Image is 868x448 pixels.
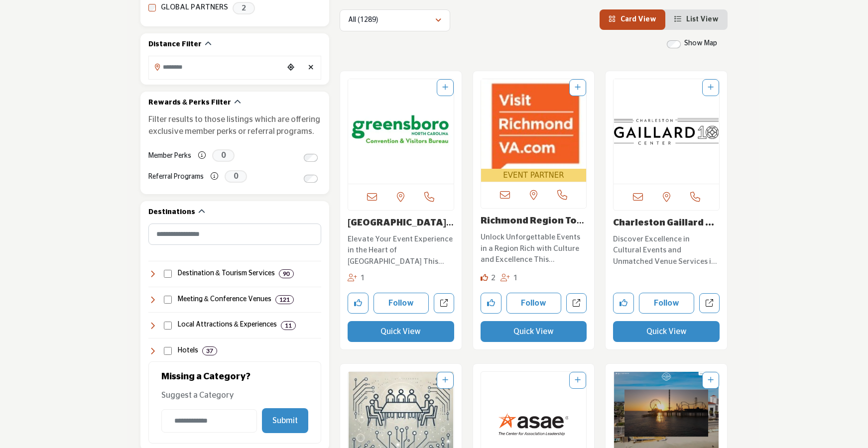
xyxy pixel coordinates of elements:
[481,232,587,266] p: Unlock Unforgettable Events in a Region Rich with Culture and Excellence This organization is ded...
[566,293,587,314] a: Open richmond-region-tourism in new tab
[281,321,296,330] div: 11 Results For Local Attractions & Experiences
[686,16,719,23] span: List View
[481,229,587,266] a: Unlock Unforgettable Events in a Region Rich with Culture and Excellence This organization is ded...
[613,321,720,342] button: Quick View
[506,293,562,314] button: Follow
[348,234,454,268] p: Elevate Your Event Experience in the Heart of [GEOGRAPHIC_DATA] This dynamic organization serves ...
[348,79,454,184] a: Open Listing in new tab
[483,170,585,181] span: EVENT PARTNER
[202,346,217,355] div: 37 Results For Hotels
[178,295,271,305] h4: Meeting & Conference Venues: Facilities and spaces designed for business meetings, conferences, a...
[161,372,308,390] h2: Missing a Category?
[620,16,656,23] span: Card View
[148,168,204,186] label: Referral Programs
[279,269,294,278] div: 90 Results For Destination & Tourism Services
[233,2,255,14] span: 2
[283,57,298,79] div: Choose your current location
[575,377,581,384] a: Add To List
[639,293,694,314] button: Follow
[481,293,501,314] button: Like company
[613,293,634,314] button: Like company
[442,84,448,91] a: Add To List
[491,274,496,282] span: 2
[373,293,429,314] button: Follow
[148,4,156,11] input: GLOBAL PARTNERS checkbox
[481,217,584,236] a: Richmond Region Tour...
[348,15,378,25] p: All (1289)
[178,320,277,330] h4: Local Attractions & Experiences: Entertainment, cultural, and recreational destinations that enha...
[149,57,283,77] input: Search Location
[148,147,191,165] label: Member Perks
[348,321,454,342] button: Quick View
[614,79,719,184] img: Charleston Gaillard Center
[161,409,257,433] input: Category Name
[148,208,195,218] h2: Destinations
[665,9,728,30] li: List View
[609,16,656,23] a: View Card
[161,2,228,13] label: GLOBAL PARTNERS
[442,377,448,384] a: Add To List
[225,170,247,183] span: 0
[481,79,587,182] a: Open Listing in new tab
[161,391,234,399] span: Suggest a Category
[575,84,581,91] a: Add To List
[613,218,720,229] h3: Charleston Gaillard Center
[164,296,172,304] input: Select Meeting & Conference Venues checkbox
[613,234,720,268] p: Discover Excellence in Cultural Events and Unmatched Venue Services in [GEOGRAPHIC_DATA] Based in...
[708,377,714,384] a: Add To List
[699,293,720,314] a: Open charleston-gaillard-center in new tab
[348,219,454,238] a: [GEOGRAPHIC_DATA] Area CVB
[614,79,719,184] a: Open Listing in new tab
[303,57,318,79] div: Clear search location
[481,321,587,342] button: Quick View
[361,274,365,282] span: 1
[340,9,450,31] button: All (1289)
[481,79,587,169] img: Richmond Region Tourism
[434,293,454,314] a: Open greensboro-area-cvb in new tab
[348,231,454,268] a: Elevate Your Event Experience in the Heart of [GEOGRAPHIC_DATA] This dynamic organization serves ...
[500,273,518,284] div: Followers
[348,79,454,184] img: Greensboro Area CVB
[304,154,318,162] input: Switch to Member Perks
[600,9,665,30] li: Card View
[148,98,231,108] h2: Rewards & Perks Filter
[513,274,518,282] span: 1
[304,175,318,183] input: Switch to Referral Programs
[348,273,365,284] div: Followers
[348,293,369,314] button: Like company
[164,347,172,355] input: Select Hotels checkbox
[164,270,172,278] input: Select Destination & Tourism Services checkbox
[613,231,720,268] a: Discover Excellence in Cultural Events and Unmatched Venue Services in [GEOGRAPHIC_DATA] Based in...
[178,269,275,279] h4: Destination & Tourism Services: Organizations and services that promote travel, tourism, and loca...
[708,84,714,91] a: Add To List
[262,408,308,433] button: Submit
[279,296,290,303] b: 121
[206,347,213,354] b: 37
[148,224,321,245] input: Search Category
[674,16,719,23] a: View List
[148,113,321,137] p: Filter results to those listings which are offering exclusive member perks or referral programs.
[212,149,235,162] span: 0
[148,40,202,50] h2: Distance Filter
[283,270,290,277] b: 90
[164,322,172,330] input: Select Local Attractions & Experiences checkbox
[275,295,294,304] div: 121 Results For Meeting & Conference Venues
[348,218,454,229] h3: Greensboro Area CVB
[285,322,292,329] b: 11
[481,274,488,281] i: Likes
[481,216,587,227] h3: Richmond Region Tourism
[613,219,714,227] a: Charleston Gaillard ...
[178,346,198,356] h4: Hotels: Accommodations ranging from budget to luxury, offering lodging, amenities, and services t...
[684,38,717,49] label: Show Map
